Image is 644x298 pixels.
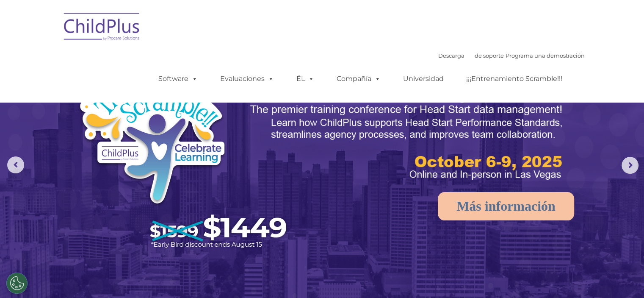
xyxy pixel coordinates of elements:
[466,75,562,83] font: ¡¡¡Entrenamiento Scramble!!!
[337,75,371,83] font: Compañía
[504,52,506,59] font: |
[438,192,574,220] a: Más información
[220,75,265,83] font: Evaluaciones
[212,70,282,87] a: Evaluaciones
[158,75,188,83] font: Software
[118,91,166,97] font: Número de teléfono
[150,70,206,87] a: Software
[6,273,28,294] button: Cookies Settings
[60,7,144,49] img: ChildPlus de Procare Solutions
[506,52,585,59] a: Programa una demostración
[403,75,444,83] font: Universidad
[395,70,452,87] a: Universidad
[296,75,305,83] font: ÉL
[118,56,137,62] font: Apellido
[456,198,556,214] font: Más información
[288,70,323,87] a: ÉL
[328,70,389,87] a: Compañía
[475,52,504,59] a: de soporte
[458,70,571,87] a: ¡¡¡Entrenamiento Scramble!!!
[438,52,464,59] a: Descarga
